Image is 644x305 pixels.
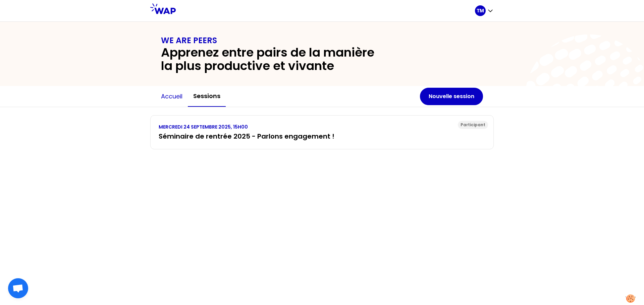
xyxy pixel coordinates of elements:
[420,88,483,105] button: Nouvelle session
[188,86,226,107] button: Sessions
[156,86,188,106] button: Accueil
[458,121,488,129] div: Participant
[159,124,485,130] p: MERCREDI 24 SEPTEMBRE 2025, 15H00
[8,278,28,298] div: Ouvrir le chat
[475,5,494,16] button: TM
[477,7,484,14] p: TM
[161,46,386,73] h2: Apprenez entre pairs de la manière la plus productive et vivante
[159,132,485,141] h3: Séminaire de rentrée 2025 - Parlons engagement !
[159,124,485,141] a: MERCREDI 24 SEPTEMBRE 2025, 15H00Séminaire de rentrée 2025 - Parlons engagement !
[161,35,483,46] h1: WE ARE PEERS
